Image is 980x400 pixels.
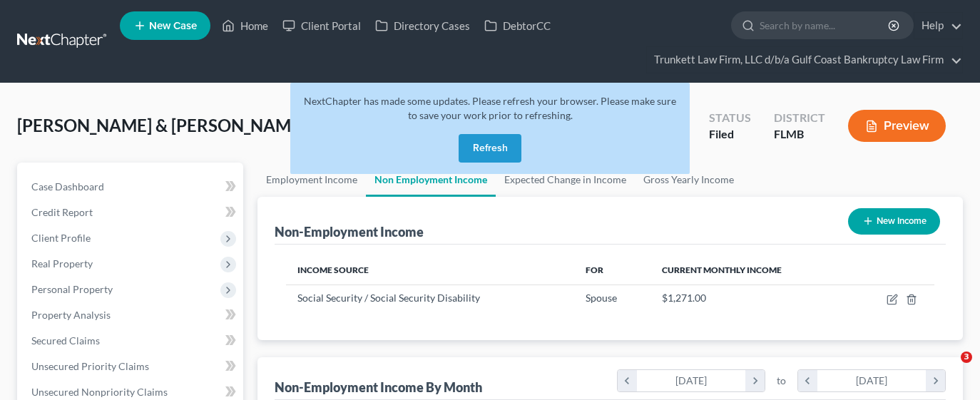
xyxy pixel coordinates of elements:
i: chevron_left [618,370,637,391]
a: DebtorCC [477,13,558,39]
div: Status [709,110,751,126]
span: Case Dashboard [31,180,104,193]
input: Search by name... [760,12,890,39]
span: Unsecured Priority Claims [31,360,149,372]
button: Refresh [459,134,521,163]
span: Secured Claims [31,334,100,347]
a: Home [215,13,275,39]
a: Case Dashboard [20,174,243,200]
div: [DATE] [817,370,927,391]
a: Client Portal [275,13,368,39]
span: Client Profile [31,232,91,244]
a: Trunkett Law Firm, LLC d/b/a Gulf Coast Bankruptcy Law Firm [647,47,962,73]
span: New Case [149,21,197,31]
a: Help [914,13,962,39]
span: 3 [961,352,972,363]
a: Directory Cases [368,13,477,39]
span: For [586,265,603,275]
a: Secured Claims [20,328,243,354]
span: Income Source [297,265,369,275]
a: Unsecured Priority Claims [20,354,243,379]
div: FLMB [774,126,825,143]
span: Property Analysis [31,309,111,321]
div: District [774,110,825,126]
span: NextChapter has made some updates. Please refresh your browser. Please make sure to save your wor... [304,95,676,121]
button: New Income [848,208,940,235]
iframe: Intercom live chat [931,352,966,386]
div: Filed [709,126,751,143]
a: Property Analysis [20,302,243,328]
i: chevron_left [798,370,817,391]
button: Preview [848,110,946,142]
span: Spouse [586,292,617,304]
div: Non-Employment Income By Month [275,379,482,396]
i: chevron_right [926,370,945,391]
div: [DATE] [637,370,746,391]
span: to [777,374,786,388]
span: Unsecured Nonpriority Claims [31,386,168,398]
i: chevron_right [745,370,765,391]
a: Employment Income [257,163,366,197]
span: Personal Property [31,283,113,295]
span: Credit Report [31,206,93,218]
div: Non-Employment Income [275,223,424,240]
span: $1,271.00 [662,292,706,304]
span: [PERSON_NAME] & [PERSON_NAME] [17,115,306,135]
span: Real Property [31,257,93,270]
span: Social Security / Social Security Disability [297,292,480,304]
span: Current Monthly Income [662,265,782,275]
a: Credit Report [20,200,243,225]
